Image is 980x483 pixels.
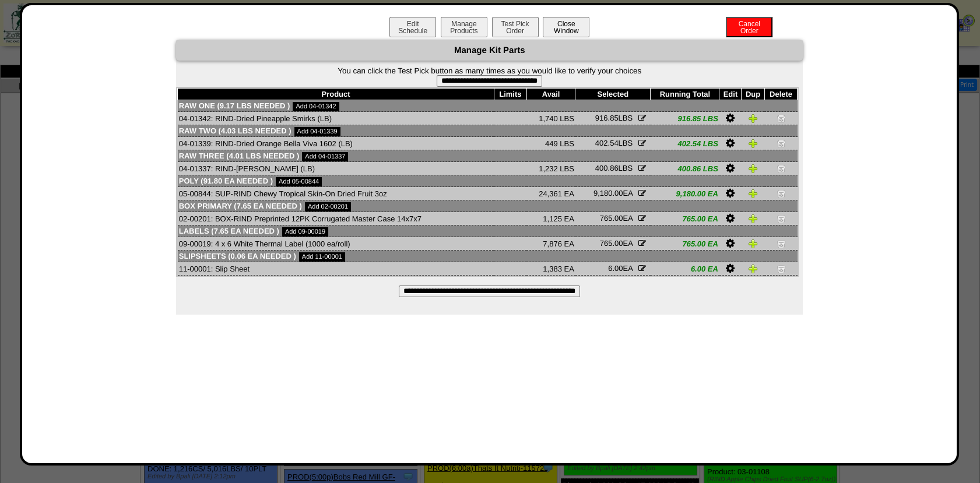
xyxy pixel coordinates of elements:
td: 05-00844: SUP-RIND Chewy Tropical Skin-On Dried Fruit 3oz [178,187,494,200]
td: 1,740 LBS [526,112,575,125]
img: Delete Item [777,114,786,123]
img: Delete Item [777,139,786,148]
button: CloseWindow [543,17,589,37]
span: 916.85 [595,114,619,122]
td: 6.00 EA [651,262,719,276]
span: LBS [595,164,633,172]
a: Add 04-01342 [293,102,339,111]
td: 02-00201: BOX-RIND Preprinted 12PK Corrugated Master Case 14x7x7 [178,212,494,225]
button: CancelOrder [726,17,772,37]
img: Delete Item [777,164,786,173]
th: Selected [575,89,651,100]
td: 7,876 EA [526,237,575,251]
td: Poly (91.80 EA needed ) [178,175,798,187]
td: 09-00019: 4 x 6 White Thermal Label (1000 ea/roll) [178,237,494,251]
span: 765.00 [600,214,623,223]
span: LBS [595,139,633,147]
td: 04-01339: RIND-Dried Orange Bella Viva 1602 (LB) [178,137,494,150]
td: 916.85 LBS [651,112,719,125]
span: 9,180.00 [593,189,623,198]
img: Delete Item [777,214,786,223]
td: 04-01342: RIND-Dried Pineapple Smirks (LB) [178,112,494,125]
td: 765.00 EA [651,212,719,225]
td: Raw Two (4.03 LBS needed ) [178,125,798,137]
th: Running Total [651,89,719,100]
td: 765.00 EA [651,237,719,251]
form: You can click the Test Pick button as many times as you would like to verify your choices [176,66,803,87]
td: 400.86 LBS [651,162,719,175]
td: 9,180.00 EA [651,187,719,200]
span: 6.00 [608,264,623,273]
th: Avail [526,89,575,100]
a: Add 04-01337 [302,152,348,161]
img: Duplicate Item [749,189,758,198]
img: Duplicate Item [749,264,758,273]
td: 1,383 EA [526,262,575,276]
th: Product [178,89,494,100]
td: Raw Three (4.01 LBS needed ) [178,150,798,162]
button: Test PickOrder [492,17,539,37]
img: Delete Item [777,239,786,248]
img: Duplicate Item [749,164,758,173]
td: 04-01337: RIND-[PERSON_NAME] (LB) [178,162,494,175]
td: 24,361 EA [526,187,575,200]
td: Box Primary (7.65 EA needed ) [178,200,798,212]
img: Duplicate Item [749,214,758,223]
a: Add 02-00201 [305,202,351,211]
a: CloseWindow [542,26,591,35]
span: 400.86 [595,164,619,172]
span: EA [600,214,633,223]
img: Delete Item [777,264,786,273]
button: EditSchedule [389,17,436,37]
th: Delete [764,89,798,100]
span: 765.00 [600,239,623,248]
td: 1,125 EA [526,212,575,225]
button: ManageProducts [441,17,487,37]
span: LBS [595,114,633,122]
td: 1,232 LBS [526,162,575,175]
div: Manage Kit Parts [176,40,803,61]
span: EA [593,189,633,198]
img: Duplicate Item [749,114,758,123]
a: Add 11-00001 [299,252,345,262]
img: Duplicate Item [749,139,758,148]
td: Slipsheets (0.06 EA needed ) [178,251,798,262]
td: 402.54 LBS [651,137,719,150]
span: 402.54 [595,139,619,147]
th: Limits [494,89,526,100]
td: Labels (7.65 EA needed ) [178,225,798,237]
span: EA [600,239,633,248]
a: Add 09-00019 [282,227,328,237]
td: Raw One (9.17 LBS needed ) [178,100,798,112]
td: 449 LBS [526,137,575,150]
td: 11-00001: Slip Sheet [178,262,494,276]
th: Dup [742,89,764,100]
th: Edit [719,89,742,100]
a: Add 04-01339 [294,127,340,136]
img: Delete Item [777,189,786,198]
span: EA [608,264,633,273]
img: Duplicate Item [749,239,758,248]
a: Add 05-00844 [276,177,322,186]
